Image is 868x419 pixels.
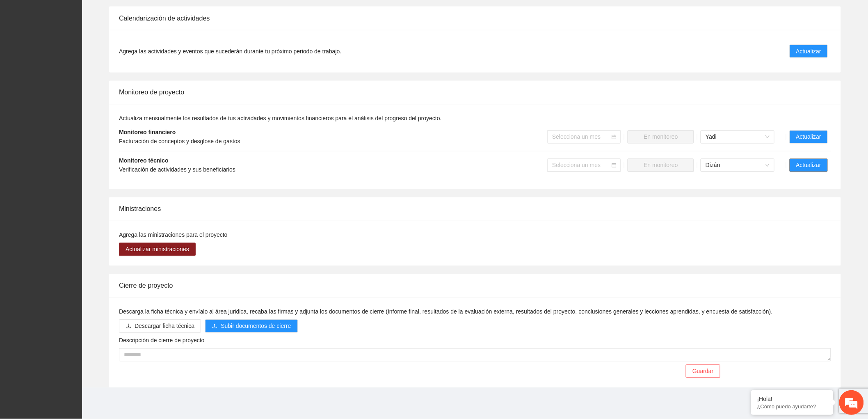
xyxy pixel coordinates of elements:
div: Cierre de proyecto [119,274,831,298]
span: calendar [612,163,617,168]
div: Calendarización de actividades [119,7,831,30]
span: download [126,323,131,330]
button: Actualizar [790,159,828,172]
span: calendar [612,135,617,140]
strong: Monitoreo financiero [119,129,176,136]
span: Agrega las ministraciones para el proyecto [119,232,228,238]
span: Dizán [706,159,770,172]
span: Actualizar [796,133,821,142]
span: upload [212,323,217,330]
span: Yadi [706,131,770,143]
label: Descripción de cierre de proyecto [119,336,205,345]
span: Agrega las actividades y eventos que sucederán durante tu próximo periodo de trabajo. [119,47,341,56]
a: Actualizar ministraciones [119,246,196,253]
span: Actualizar ministraciones [126,245,189,254]
span: Verificación de actividades y sus beneficiarios [119,167,235,173]
span: Descarga la ficha técnica y envíalo al área juridica, recaba las firmas y adjunta los documentos ... [119,309,773,315]
div: ¡Hola! [757,396,827,402]
span: Subir documentos de cierre [221,322,291,331]
button: Actualizar [790,45,828,58]
div: Minimizar ventana de chat en vivo [135,4,154,24]
span: Descargar ficha técnica [135,322,194,331]
span: Guardar [692,367,713,376]
a: downloadDescargar ficha técnica [119,323,201,330]
p: ¿Cómo puedo ayudarte? [757,403,827,410]
span: Estamos en línea. [48,110,113,192]
div: Chatee con nosotros ahora [43,42,138,53]
div: Ministraciones [119,197,831,221]
textarea: Escriba su mensaje y pulse “Intro” [4,224,156,253]
span: Actualizar [796,161,821,170]
button: Guardar [686,365,720,378]
span: Actualizar [796,47,821,56]
strong: Monitoreo técnico [119,158,169,164]
textarea: Descripción de cierre de proyecto [119,348,831,362]
button: Actualizar ministraciones [119,243,196,256]
button: Actualizar [790,131,828,144]
span: uploadSubir documentos de cierre [205,323,297,330]
button: uploadSubir documentos de cierre [205,320,297,333]
button: downloadDescargar ficha técnica [119,320,201,333]
span: Facturación de conceptos y desglose de gastos [119,138,240,145]
div: Monitoreo de proyecto [119,81,831,104]
span: Actualiza mensualmente los resultados de tus actividades y movimientos financieros para el anális... [119,115,442,122]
